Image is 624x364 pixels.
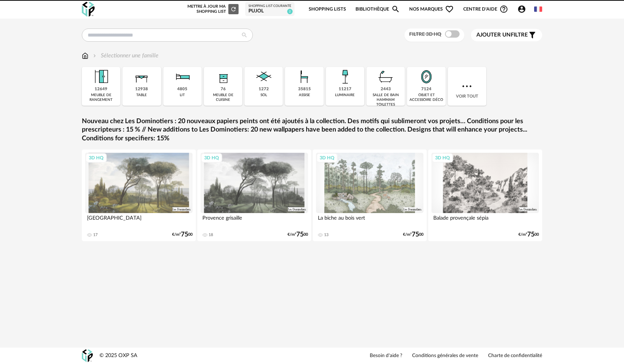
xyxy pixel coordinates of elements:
[99,352,137,359] div: © 2025 OXP SA
[82,52,88,60] img: svg+xml;base64,PHN2ZyB3aWR0aD0iMTYiIGhlaWdodD0iMTciIHZpZXdCb3g9IjAgMCAxNiAxNyIgZmlsbD0ibm9uZSIgeG...
[299,93,310,98] div: assise
[518,232,539,237] div: €/m² 00
[463,5,508,14] span: Centre d'aideHelp Circle Outline icon
[135,87,148,92] div: 12938
[85,213,193,228] div: [GEOGRAPHIC_DATA]
[381,87,391,92] div: 2443
[316,213,423,228] div: La biche au bois vert
[260,93,267,98] div: sol
[499,5,508,14] span: Help Circle Outline icon
[376,67,396,87] img: Salle%20de%20bain.png
[403,232,423,237] div: €/m² 00
[335,93,355,98] div: luminaire
[136,93,147,98] div: table
[230,7,237,11] span: Refresh icon
[534,5,542,13] img: fr
[84,93,118,102] div: meuble de rangement
[181,232,188,237] span: 75
[428,149,542,241] a: 3D HQ Balade provençale sépia €/m²7500
[528,31,537,39] span: Filter icon
[92,52,98,60] img: svg+xml;base64,PHN2ZyB3aWR0aD0iMTYiIGhlaWdodD0iMTYiIHZpZXdCb3g9IjAgMCAxNiAxNiIgZmlsbD0ibm9uZSIgeG...
[369,93,403,107] div: salle de bain hammam toilettes
[316,153,338,163] div: 3D HQ
[254,67,274,87] img: Sol.png
[298,87,311,92] div: 35815
[409,93,443,102] div: objet et accessoire déco
[339,87,351,92] div: 11217
[132,67,152,87] img: Table.png
[313,149,427,241] a: 3D HQ La biche au bois vert 13 €/m²7500
[82,117,542,143] a: Nouveau chez Les Dominotiers : 20 nouveaux papiers peints ont été ajoutés à la collection. Des mo...
[82,149,196,241] a: 3D HQ [GEOGRAPHIC_DATA] 17 €/m²7500
[197,149,311,241] a: 3D HQ Provence grisaille 18 €/m²7500
[324,232,328,238] div: 13
[460,80,473,93] img: more.7b13dc1.svg
[213,67,233,87] img: Rangement.png
[172,67,192,87] img: Literie.png
[335,67,355,87] img: Luminaire.png
[517,5,529,14] span: Account Circle icon
[391,5,400,14] span: Magnify icon
[309,1,346,18] a: Shopping Lists
[259,87,269,92] div: 1272
[82,349,93,362] img: OXP
[527,232,534,237] span: 75
[409,1,454,18] span: Nos marques
[248,8,291,15] div: PUJOL
[409,32,441,37] span: Filtre 3D HQ
[201,153,222,163] div: 3D HQ
[248,4,291,15] a: Shopping List courante PUJOL 2
[221,87,226,92] div: 76
[95,87,107,92] div: 12649
[248,4,291,8] div: Shopping List courante
[288,232,308,237] div: €/m² 00
[431,213,539,228] div: Balade provençale sépia
[421,87,431,92] div: 7124
[177,87,187,92] div: 4805
[412,232,419,237] span: 75
[93,232,98,238] div: 17
[92,52,159,60] div: Sélectionner une famille
[370,353,402,359] a: Besoin d'aide ?
[287,9,293,14] span: 2
[91,67,111,87] img: Meuble%20de%20rangement.png
[209,232,213,238] div: 18
[476,31,528,39] span: filtre
[432,153,453,163] div: 3D HQ
[206,93,240,102] div: meuble de cuisine
[448,67,486,106] div: Voir tout
[416,67,436,87] img: Miroir.png
[488,353,542,359] a: Charte de confidentialité
[180,93,185,98] div: lit
[186,4,239,14] div: Mettre à jour ma Shopping List
[172,232,193,237] div: €/m² 00
[296,232,304,237] span: 75
[201,213,308,228] div: Provence grisaille
[294,67,314,87] img: Assise.png
[445,5,454,14] span: Heart Outline icon
[517,5,526,14] span: Account Circle icon
[355,1,400,18] a: BibliothèqueMagnify icon
[412,353,478,359] a: Conditions générales de vente
[82,2,95,17] img: OXP
[476,32,511,38] span: Ajouter un
[471,29,542,41] button: Ajouter unfiltre Filter icon
[85,153,107,163] div: 3D HQ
